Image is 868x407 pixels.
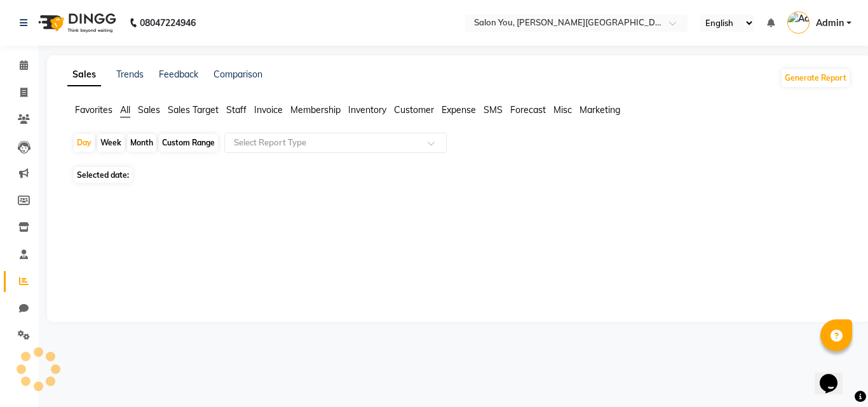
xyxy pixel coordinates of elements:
[127,134,156,152] div: Month
[214,69,262,80] a: Comparison
[442,104,476,116] span: Expense
[159,134,218,152] div: Custom Range
[226,104,247,116] span: Staff
[787,11,810,34] img: Admin
[75,104,112,116] span: Favorites
[816,17,844,30] span: Admin
[348,104,386,116] span: Inventory
[254,104,283,116] span: Invoice
[484,104,503,116] span: SMS
[290,104,341,116] span: Membership
[510,104,546,116] span: Forecast
[74,167,132,183] span: Selected date:
[553,104,572,116] span: Misc
[782,69,850,87] button: Generate Report
[168,104,219,116] span: Sales Target
[32,5,119,41] img: logo
[394,104,434,116] span: Customer
[116,69,144,80] a: Trends
[580,104,620,116] span: Marketing
[138,104,160,116] span: Sales
[67,63,101,86] a: Sales
[97,134,125,152] div: Week
[815,356,855,394] iframe: chat widget
[120,104,130,116] span: All
[159,69,198,80] a: Feedback
[74,134,95,152] div: Day
[140,5,196,41] b: 08047224946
